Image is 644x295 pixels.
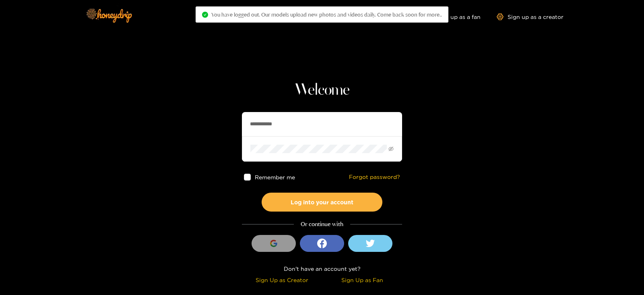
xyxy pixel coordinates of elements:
a: Sign up as a creator [497,13,563,20]
div: Sign Up as Fan [324,275,400,285]
div: Don't have an account yet? [242,264,402,273]
span: Remember me [255,174,295,180]
h1: Welcome [242,81,402,100]
button: Log into your account [262,193,382,212]
div: Or continue with [242,220,402,229]
a: Sign up as a fan [425,13,481,20]
span: You have logged out. Our models upload new photos and videos daily. Come back soon for more.. [211,11,442,18]
span: check-circle [202,12,208,18]
span: eye-invisible [388,146,394,152]
a: Forgot password? [349,174,400,181]
div: Sign Up as Creator [244,275,320,285]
